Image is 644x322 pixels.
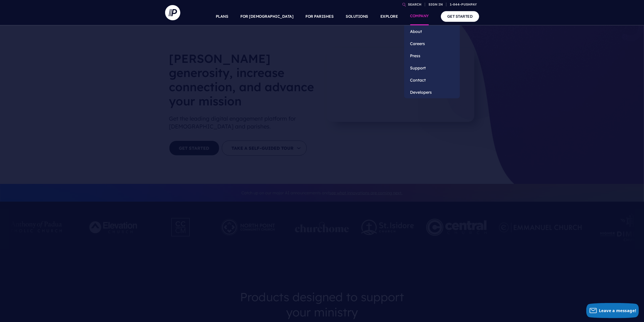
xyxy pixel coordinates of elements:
[586,303,639,318] button: Leave a message!
[441,11,479,22] a: GET STARTED
[404,37,460,50] a: Careers
[306,8,334,25] a: FOR PARISHES
[216,8,228,25] a: PLANS
[410,8,429,25] a: COMPANY
[404,50,460,62] a: Press
[404,74,460,86] a: Contact
[599,308,636,313] span: Leave a message!
[404,25,460,37] a: About
[404,86,460,98] a: Developers
[346,8,368,25] a: SOLUTIONS
[380,8,398,25] a: EXPLORE
[404,62,460,74] a: Support
[241,8,294,25] a: FOR [DEMOGRAPHIC_DATA]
